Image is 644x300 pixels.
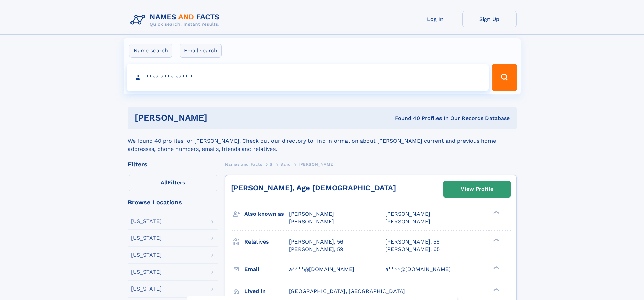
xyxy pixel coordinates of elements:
[461,181,493,197] div: View Profile
[131,252,162,258] div: [US_STATE]
[289,238,343,246] a: [PERSON_NAME], 56
[131,269,162,275] div: [US_STATE]
[299,162,335,167] span: [PERSON_NAME]
[128,175,218,191] label: Filters
[289,288,405,294] span: [GEOGRAPHIC_DATA], [GEOGRAPHIC_DATA]
[289,211,334,217] span: [PERSON_NAME]
[270,160,273,168] a: S
[244,263,289,275] h3: Email
[225,160,262,168] a: Names and Facts
[180,44,222,58] label: Email search
[280,162,291,167] span: Sa'id
[244,208,289,220] h3: Also known as
[128,129,517,153] div: We found 40 profiles for [PERSON_NAME]. Check out our directory to find information about [PERSON...
[385,218,430,225] span: [PERSON_NAME]
[492,210,500,215] div: ❯
[408,11,462,27] a: Log In
[270,162,273,167] span: S
[161,179,168,186] span: All
[128,199,218,205] div: Browse Locations
[244,285,289,297] h3: Lived in
[492,238,500,242] div: ❯
[131,235,162,241] div: [US_STATE]
[385,246,440,253] a: [PERSON_NAME], 65
[385,238,440,246] a: [PERSON_NAME], 56
[131,286,162,292] div: [US_STATE]
[128,161,218,167] div: Filters
[129,44,172,58] label: Name search
[385,211,430,217] span: [PERSON_NAME]
[127,64,489,91] input: search input
[462,11,517,27] a: Sign Up
[244,236,289,248] h3: Relatives
[289,246,343,253] a: [PERSON_NAME], 59
[301,115,510,122] div: Found 40 Profiles In Our Records Database
[444,181,510,197] a: View Profile
[135,114,301,122] h1: [PERSON_NAME]
[289,218,334,225] span: [PERSON_NAME]
[231,184,396,192] a: [PERSON_NAME], Age [DEMOGRAPHIC_DATA]
[492,287,500,292] div: ❯
[128,11,225,29] img: Logo Names and Facts
[280,160,291,168] a: Sa'id
[131,218,162,224] div: [US_STATE]
[492,64,517,91] button: Search Button
[492,265,500,270] div: ❯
